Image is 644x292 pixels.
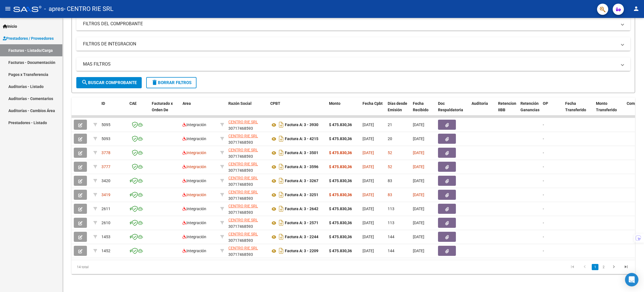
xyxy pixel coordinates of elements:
[363,221,374,225] span: [DATE]
[228,148,258,152] span: CENTRO RIE SRL
[543,193,544,197] span: -
[388,164,392,169] span: 52
[388,179,392,183] span: 83
[498,101,516,112] span: Retencion IIBB
[183,207,206,211] span: Integración
[151,79,158,86] mat-icon: delete
[127,98,150,122] datatable-header-cell: CAE
[633,5,640,12] mat-icon: person
[83,61,617,67] mat-panel-title: MAS FILTROS
[228,134,258,138] span: CENTRO RIE SRL
[329,101,340,106] span: Monto
[183,136,206,141] span: Integración
[567,264,578,270] a: go to first page
[81,79,88,86] mat-icon: search
[596,101,617,112] span: Monto Transferido
[228,218,258,222] span: CENTRO RIE SRL
[411,98,436,122] datatable-header-cell: Fecha Recibido
[496,98,518,122] datatable-header-cell: Retencion IIBB
[543,136,544,141] span: -
[543,179,544,183] span: -
[183,101,191,106] span: Area
[99,98,127,122] datatable-header-cell: ID
[329,249,352,253] strong: $ 475.830,36
[76,37,630,51] mat-expansion-panel-header: FILTROS DE INTEGRACION
[285,137,318,141] strong: Factura A: 3 - 4215
[413,179,424,183] span: [DATE]
[101,150,110,155] span: 3778
[363,122,374,127] span: [DATE]
[363,150,374,155] span: [DATE]
[270,101,280,106] span: CPBT
[388,207,394,211] span: 113
[278,176,285,185] i: Descargar documento
[543,235,544,239] span: -
[541,98,563,122] datatable-header-cell: OP
[183,164,206,169] span: Integración
[228,147,266,159] div: 30717468593
[278,190,285,199] i: Descargar documento
[543,150,544,155] span: -
[285,165,318,169] strong: Factura A: 3 - 3596
[438,101,463,112] span: Doc Respaldatoria
[228,203,266,215] div: 30717468593
[543,101,548,106] span: OP
[278,148,285,157] i: Descargar documento
[413,164,424,169] span: [DATE]
[101,164,110,169] span: 3777
[228,133,266,145] div: 30717468593
[101,136,110,141] span: 5093
[228,162,258,166] span: CENTRO RIE SRL
[152,101,173,112] span: Facturado x Orden De
[228,101,252,106] span: Razón Social
[609,264,619,270] a: go to next page
[183,235,206,239] span: Integración
[360,98,385,122] datatable-header-cell: Fecha Cpbt
[413,249,424,253] span: [DATE]
[472,101,488,106] span: Auditoria
[413,207,424,211] span: [DATE]
[76,17,630,31] mat-expansion-panel-header: FILTROS DEL COMPROBANTE
[228,176,258,180] span: CENTRO RIE SRL
[543,122,544,127] span: -
[228,217,266,229] div: 30717468593
[363,207,374,211] span: [DATE]
[146,77,196,88] button: Borrar Filtros
[363,136,374,141] span: [DATE]
[388,122,392,127] span: 21
[543,164,544,169] span: -
[4,5,11,12] mat-icon: menu
[101,249,110,253] span: 1452
[101,101,105,106] span: ID
[329,235,352,239] strong: $ 475.830,36
[600,264,607,270] a: 2
[388,221,394,225] span: 113
[228,245,266,257] div: 30717468593
[413,221,424,225] span: [DATE]
[278,232,285,241] i: Descargar documento
[278,162,285,171] i: Descargar documento
[285,207,318,211] strong: Factura A: 3 - 2642
[599,262,608,272] li: page 2
[76,77,142,88] button: Buscar Comprobante
[388,193,392,197] span: 83
[76,57,630,71] mat-expansion-panel-header: MAS FILTROS
[228,189,266,201] div: 30717468593
[592,264,598,270] a: 1
[228,161,266,173] div: 30717468593
[329,122,352,127] strong: $ 475.830,36
[183,150,206,155] span: Integración
[278,120,285,129] i: Descargar documento
[363,101,383,106] span: Fecha Cpbt
[101,235,110,239] span: 1453
[543,221,544,225] span: -
[594,98,624,122] datatable-header-cell: Monto Transferido
[543,207,544,211] span: -
[228,246,258,250] span: CENTRO RIE SRL
[101,122,110,127] span: 5095
[413,122,424,127] span: [DATE]
[388,101,407,112] span: Días desde Emisión
[518,98,541,122] datatable-header-cell: Retención Ganancias
[436,98,469,122] datatable-header-cell: Doc Respaldatoria
[151,80,191,85] span: Borrar Filtros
